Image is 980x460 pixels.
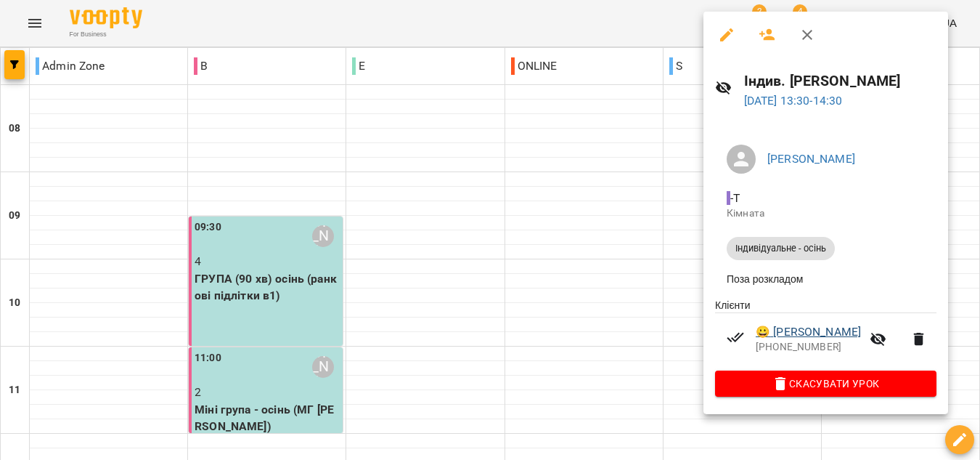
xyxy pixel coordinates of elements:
[727,206,925,221] p: Кімната
[715,266,936,292] li: Поза розкладом
[727,242,835,255] span: Індивідуальне - осінь
[715,371,936,397] button: Скасувати Урок
[756,323,861,341] a: 😀 [PERSON_NAME]
[727,328,744,346] svg: Візит сплачено
[727,375,925,392] span: Скасувати Урок
[715,298,936,371] ul: Клієнти
[767,152,855,166] a: [PERSON_NAME]
[744,94,843,108] a: [DATE] 13:30-14:30
[756,340,861,355] p: [PHONE_NUMBER]
[727,191,743,205] span: - T
[744,70,936,92] h6: Індив. [PERSON_NAME]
